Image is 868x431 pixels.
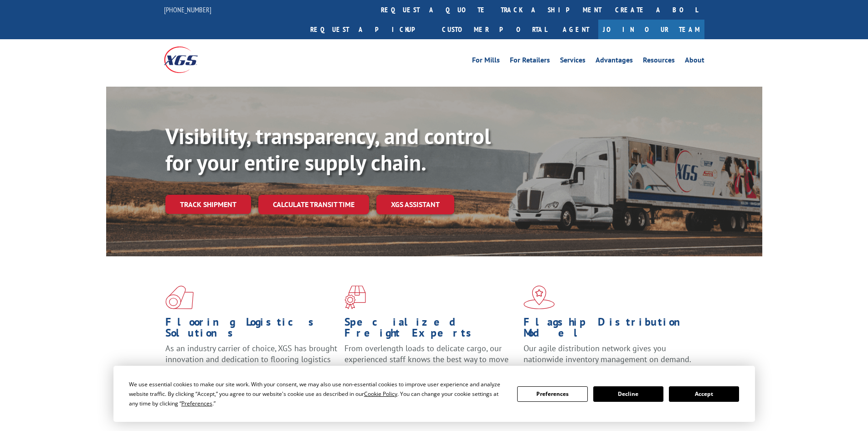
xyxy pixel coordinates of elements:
img: xgs-icon-flagship-distribution-model-red [524,286,555,309]
button: Decline [593,386,663,402]
h1: Flooring Logistics Solutions [165,317,338,343]
a: Advantages [596,57,633,67]
a: For Retailers [510,57,550,67]
img: xgs-icon-focused-on-flooring-red [344,286,366,309]
a: XGS ASSISTANT [376,195,454,214]
span: Preferences [181,400,212,407]
button: Preferences [517,386,587,402]
a: Agent [554,20,598,39]
h1: Flagship Distribution Model [524,317,696,343]
a: For Mills [472,57,500,67]
span: Cookie Policy [364,390,397,398]
div: We use essential cookies to make our site work. With your consent, we may also use non-essential ... [129,379,506,408]
span: Our agile distribution network gives you nationwide inventory management on demand. [524,343,691,364]
a: Request a pickup [303,20,435,39]
button: Accept [669,386,739,402]
a: Track shipment [165,195,251,214]
a: Customer Portal [435,20,554,39]
a: About [685,57,704,67]
b: Visibility, transparency, and control for your entire supply chain. [165,122,491,177]
a: [PHONE_NUMBER] [164,5,211,14]
a: Join Our Team [598,20,704,39]
a: Resources [643,57,675,67]
p: From overlength loads to delicate cargo, our experienced staff knows the best way to move your fr... [344,343,517,384]
h1: Specialized Freight Experts [344,317,517,343]
a: Calculate transit time [258,195,369,214]
span: As an industry carrier of choice, XGS has brought innovation and dedication to flooring logistics... [165,343,337,375]
img: xgs-icon-total-supply-chain-intelligence-red [165,286,194,309]
div: Cookie Consent Prompt [113,366,755,422]
a: Services [560,57,586,67]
